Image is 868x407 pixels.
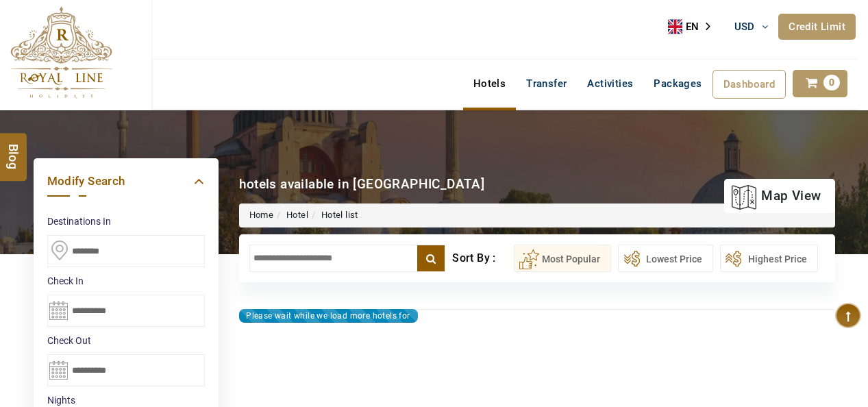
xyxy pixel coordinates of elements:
a: Hotels [463,70,516,97]
img: The Royal Line Holidays [10,6,112,99]
button: Highest Price [720,245,818,272]
label: Check In [47,274,205,288]
a: 0 [793,70,847,97]
a: Packages [643,70,712,97]
span: 0 [823,75,840,90]
a: Credit Limit [778,14,856,40]
label: nights [47,393,205,407]
a: Activities [577,70,643,97]
span: USD [734,21,755,33]
a: Home [249,210,274,220]
label: Destinations In [47,214,205,228]
a: Hotel [286,210,308,220]
a: map view [731,181,821,211]
a: Modify Search [47,172,205,190]
span: Blog [5,143,23,155]
a: EN [668,16,720,37]
div: Please wait while we load more hotels for you [239,309,418,323]
a: Transfer [516,70,577,97]
button: Lowest Price [618,245,713,272]
div: hotels available in [GEOGRAPHIC_DATA] [239,175,485,193]
li: Hotel list [308,209,358,222]
button: Most Popular [514,245,611,272]
div: Sort By : [452,245,513,272]
div: Language [668,16,720,37]
aside: Language selected: English [668,16,720,37]
span: Dashboard [723,78,776,90]
label: Check Out [47,334,205,347]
